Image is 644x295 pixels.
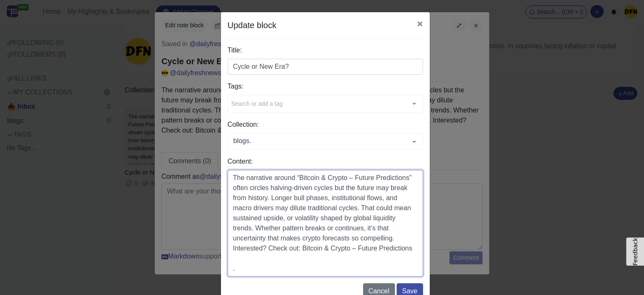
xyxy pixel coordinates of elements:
label: Tags: [228,81,423,91]
div: blogs. [234,137,406,145]
label: Title: [228,45,423,55]
button: Close [410,12,429,36]
input: Note title [228,59,423,75]
label: Content: [228,157,423,167]
span: Feedback [632,238,639,266]
span: Search or add a tag [231,99,283,108]
h5: Update block [228,19,277,31]
label: Collection: [228,120,423,130]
